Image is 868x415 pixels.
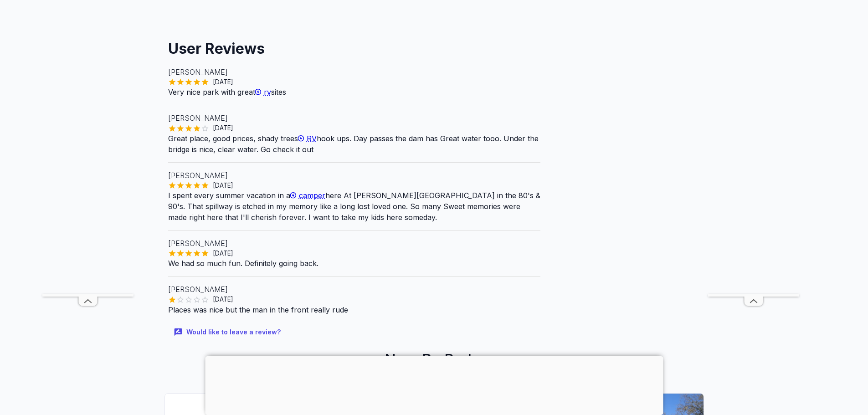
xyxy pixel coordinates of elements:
p: I spent every summer vacation in a here At [PERSON_NAME][GEOGRAPHIC_DATA] in the 80's & 90's. Tha... [168,190,541,223]
iframe: Advertisement [708,21,799,294]
a: rv [255,87,271,97]
span: camper [299,191,325,200]
p: Great place, good prices, shady trees hook ups. Day passes the dam has Great water tooo. Under th... [168,133,541,155]
span: RV [307,134,317,143]
a: RV [298,134,317,143]
iframe: Advertisement [42,21,134,294]
span: [DATE] [209,295,237,304]
a: camper [290,191,325,200]
p: [PERSON_NAME] [168,238,541,249]
p: [PERSON_NAME] [168,284,541,295]
p: [PERSON_NAME] [168,113,541,123]
span: [DATE] [209,123,237,133]
p: [PERSON_NAME] [168,170,541,181]
p: [PERSON_NAME] [168,67,541,77]
p: We had so much fun. Definitely going back. [168,258,541,269]
span: [DATE] [209,77,237,87]
button: Would like to leave a review? [168,323,288,342]
h2: User Reviews [168,31,541,59]
span: [DATE] [209,181,237,190]
span: [DATE] [209,249,237,258]
h2: Near By Parks [161,349,708,371]
iframe: Advertisement [205,356,663,413]
span: rv [264,87,271,97]
p: Very nice park with great sites [168,87,541,97]
p: Places was nice but the man in the front really rude [168,304,541,315]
